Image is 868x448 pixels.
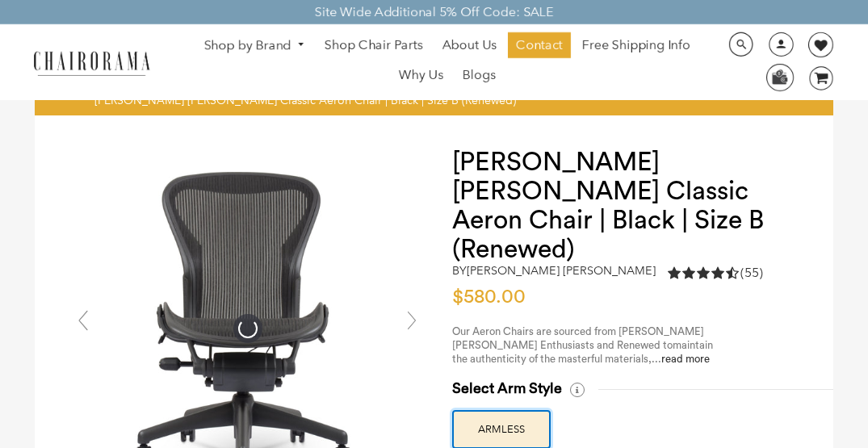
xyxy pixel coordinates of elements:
[452,379,562,398] span: Select Arm Style
[399,67,443,84] span: Why Us
[452,148,801,264] h1: [PERSON_NAME] [PERSON_NAME] Classic Aeron Chair | Black | Size B (Renewed)
[516,37,563,54] span: Contact
[767,65,792,89] img: WhatsApp_Image_2024-07-12_at_16.23.01.webp
[26,48,157,77] img: chairorama
[452,264,656,278] h2: by
[166,32,729,92] nav: DesktopNavigation
[67,319,428,334] a: Herman Miller Classic Aeron Chair | Black | Size B (Renewed) - chairorama
[442,37,497,54] span: About Us
[661,354,710,364] a: read more
[508,32,571,58] a: Contact
[455,62,504,88] a: Blogs
[463,67,496,84] span: Blogs
[196,33,314,58] a: Shop by Brand
[391,62,451,88] a: Why Us
[668,264,763,286] a: 4.5 rating (55 votes)
[740,265,763,282] span: (55)
[582,37,690,54] span: Free Shipping Info
[668,264,763,282] div: 4.5 rating (55 votes)
[467,263,656,278] a: [PERSON_NAME] [PERSON_NAME]
[452,287,526,307] span: $580.00
[434,32,505,58] a: About Us
[574,32,698,58] a: Free Shipping Info
[325,37,423,54] span: Shop Chair Parts
[317,32,431,58] a: Shop Chair Parts
[452,326,704,350] span: Our Aeron Chairs are sourced from [PERSON_NAME] [PERSON_NAME] Enthusiasts and Renewed to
